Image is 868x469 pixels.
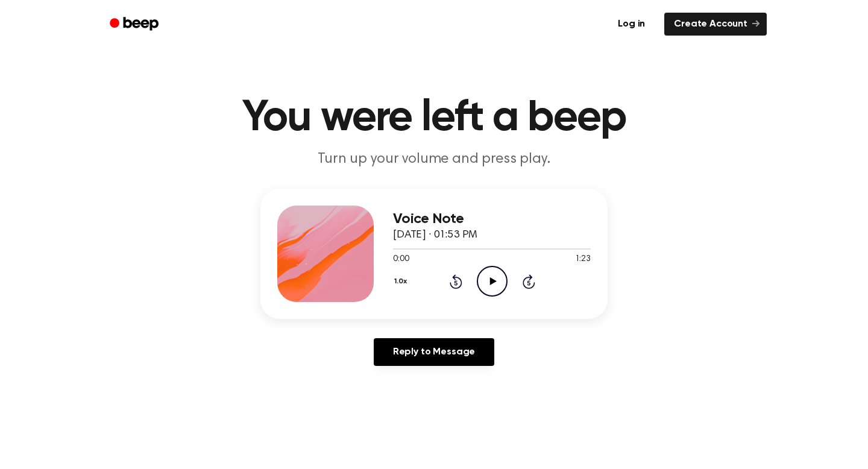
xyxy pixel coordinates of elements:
[606,10,657,38] a: Log in
[575,253,591,266] span: 1:23
[125,96,743,140] h1: You were left a beep
[664,13,767,36] a: Create Account
[393,271,411,292] button: 1.0x
[101,13,169,36] a: Beep
[393,230,477,241] span: [DATE] · 01:53 PM
[374,338,494,366] a: Reply to Message
[203,150,665,169] p: Turn up your volume and press play.
[393,253,409,266] span: 0:00
[393,211,591,227] h3: Voice Note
